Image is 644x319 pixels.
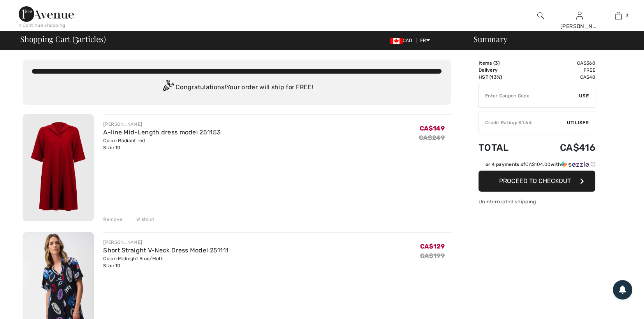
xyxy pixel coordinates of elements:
[615,11,622,20] img: My Cart
[419,134,445,141] s: CA$249
[532,60,595,67] td: CA$368
[576,12,583,19] a: Se connecter
[420,243,445,250] span: CA$129
[420,252,445,259] s: CA$199
[532,134,595,161] td: CA$416
[532,67,595,74] td: Free
[479,161,595,171] div: or 4 payments ofCA$104.00withSezzle Cliquez pour en savoir plus sur Sezzle
[103,247,229,254] a: Short Straight V-Neck Dress Model 251111
[479,84,579,108] input: Code promo
[390,38,403,44] img: Canadian Dollar
[532,74,595,81] td: CA$48
[525,162,551,167] span: CA$104.00
[420,125,445,132] span: CA$149
[495,60,498,66] span: 3
[75,33,78,43] span: 3
[160,80,176,95] img: Congratulation2.svg
[103,121,221,128] div: [PERSON_NAME]
[579,92,589,99] span: Use
[537,11,544,20] img: research
[499,177,571,185] span: Proceed to checkout
[103,129,221,136] a: A-line Mid-Length dress model 251153
[78,33,106,44] font: articles)
[19,6,74,22] img: 1st Avenue
[479,198,595,205] div: Uninterrupted shipping
[420,38,426,43] font: FR
[626,12,628,19] span: 3
[567,119,589,126] span: Utiliser
[479,60,498,66] font: Items (
[479,67,532,74] td: Delivery
[20,33,75,44] font: Shopping Cart (
[479,171,595,192] button: Proceed to checkout
[103,239,229,246] div: [PERSON_NAME]
[103,216,122,223] div: Remove
[103,256,164,268] font: Color: Midnight Blue/Multi Size: 10
[561,161,589,168] img: Sezzle
[479,119,567,126] div: Credit Rating: 31.64
[479,74,532,81] td: HST (13%)
[560,22,598,30] div: [PERSON_NAME]
[479,134,532,161] td: Total
[576,11,583,20] img: My info
[23,114,94,221] img: A-line Mid-Length dress model 251153
[103,138,145,150] font: Color: Radiant red Size: 10
[19,22,65,29] div: < Continue shopping
[130,216,154,223] div: Wishlist
[599,11,637,20] a: 3
[479,60,532,67] td: )
[486,162,561,167] font: or 4 payments of with
[464,35,639,43] div: Summary
[176,83,313,91] font: Congratulations! Your order will ship for FREE!
[390,38,415,43] span: CAD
